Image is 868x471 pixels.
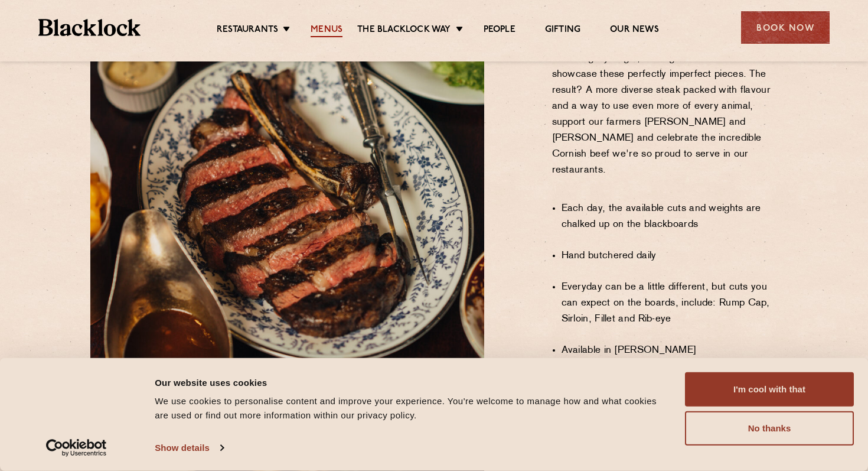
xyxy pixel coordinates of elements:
a: The Blacklock Way [357,24,451,37]
a: Our News [610,24,659,37]
a: Usercentrics Cookiebot - opens in a new window [25,439,128,457]
li: Hand butchered daily [562,248,778,264]
img: BL_Textured_Logo-footer-cropped.svg [38,19,141,36]
div: Book Now [741,11,830,44]
a: People [484,24,515,37]
a: Restaurants [217,24,278,37]
li: Each day, the available cuts and weights are chalked up on the blackboards [562,201,778,233]
button: I'm cool with that [685,372,854,407]
button: No thanks [685,411,854,446]
a: Show details [155,439,223,457]
div: Our website uses cookies [155,375,671,389]
a: Gifting [545,24,580,37]
a: Menus [311,24,342,37]
li: Everyday can be a little different, but cuts you can expect on the boards, include: Rump Cap, Sir... [562,280,778,327]
p: [PERSON_NAME] [PERSON_NAME] Cuts are those slightly larger, more generous steaks that showcase th... [552,35,778,194]
div: We use cookies to personalise content and improve your experience. You're welcome to manage how a... [155,394,671,423]
li: Available in [PERSON_NAME][GEOGRAPHIC_DATA], [GEOGRAPHIC_DATA], [GEOGRAPHIC_DATA], [GEOGRAPHIC_DA... [562,343,778,454]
